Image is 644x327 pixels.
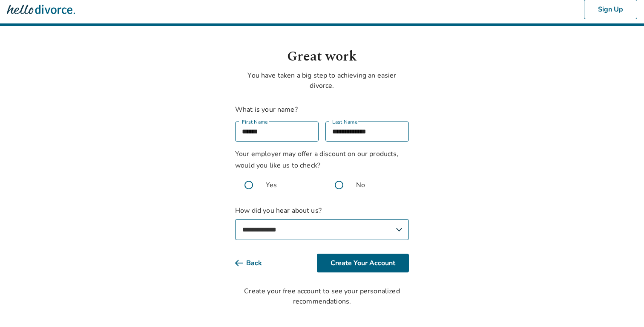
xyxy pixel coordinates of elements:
[332,118,358,126] label: Last Name
[235,219,409,240] select: How did you hear about us?
[235,205,409,240] label: How did you hear about us?
[242,118,268,126] label: First Name
[235,149,399,170] span: Your employer may offer a discount on our products, would you like us to check?
[235,70,409,91] p: You have taken a big step to achieving an easier divorce.
[235,286,409,307] div: Create your free account to see your personalized recommendations.
[235,254,276,272] button: Back
[7,1,75,18] img: Hello Divorce Logo
[356,180,365,190] span: No
[601,286,644,327] iframe: Chat Widget
[266,180,277,190] span: Yes
[235,46,409,67] h1: Great work
[317,254,409,272] button: Create Your Account
[235,105,298,114] label: What is your name?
